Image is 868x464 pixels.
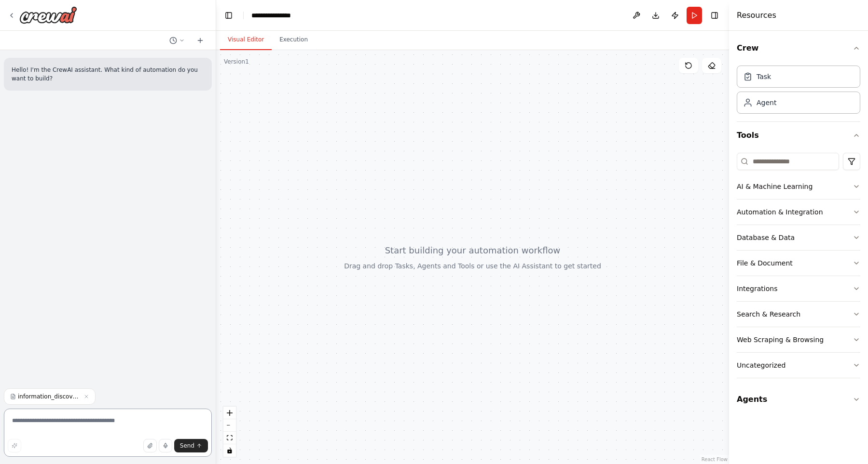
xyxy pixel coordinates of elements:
button: Database & Data [737,225,860,250]
button: Click to speak your automation idea [159,439,172,452]
button: Hide right sidebar [708,9,721,22]
p: Hello! I'm the CrewAI assistant. What kind of automation do you want to build? [12,66,204,83]
nav: breadcrumb [251,11,301,20]
button: toggle interactivity [223,444,236,457]
div: Search & Research [737,309,800,319]
button: Crew [737,35,860,62]
div: Database & Data [737,233,795,242]
button: Uncategorized [737,353,860,378]
div: Agent [757,98,776,107]
button: Send [174,439,208,452]
div: Integrations [737,284,777,293]
button: File & Document [737,251,860,276]
a: React Flow attribution [702,457,728,462]
img: Logo [19,6,77,24]
span: Send [180,442,194,450]
button: Search & Research [737,302,860,327]
button: Start a new chat [193,35,208,46]
button: Tools [737,122,860,149]
div: Uncategorized [737,360,785,370]
div: Tools [737,149,860,386]
div: React Flow controls [223,407,236,457]
div: Version 1 [224,58,249,66]
button: Automation & Integration [737,199,860,225]
button: zoom in [223,407,236,419]
span: information_discovery_analyze_summarize_v5_crewai-project.zip [18,393,80,400]
h4: Resources [737,10,776,21]
button: Integrations [737,276,860,301]
button: Improve this prompt [8,439,21,452]
div: File & Document [737,258,793,268]
button: Switch to previous chat [165,35,189,46]
div: Automation & Integration [737,207,823,217]
div: Task [757,72,771,81]
button: fit view [223,432,236,444]
button: AI & Machine Learning [737,174,860,199]
button: Web Scraping & Browsing [737,327,860,352]
button: zoom out [223,419,236,432]
div: Web Scraping & Browsing [737,335,824,345]
button: Hide left sidebar [222,9,235,22]
button: Agents [737,386,860,413]
button: Upload files [143,439,157,452]
div: AI & Machine Learning [737,182,813,191]
button: Execution [272,30,316,50]
div: Crew [737,62,860,121]
button: Visual Editor [220,30,272,50]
